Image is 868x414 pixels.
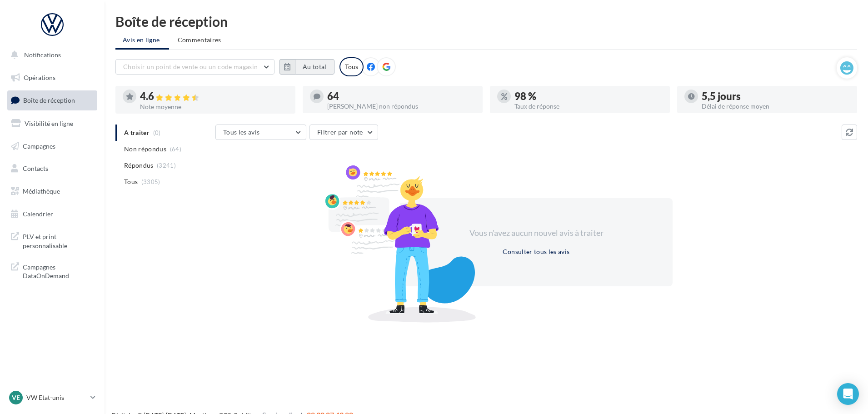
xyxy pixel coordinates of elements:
[837,383,859,405] div: Open Intercom Messenger
[327,103,475,110] div: [PERSON_NAME] non répondus
[5,90,99,110] a: Boîte de réception
[5,182,99,201] a: Médiathèque
[23,261,94,280] span: Campagnes DataOnDemand
[5,159,99,178] a: Contacts
[124,177,138,186] span: Tous
[170,145,181,153] span: (64)
[26,393,87,402] p: VW Etat-unis
[7,389,97,406] a: VE VW Etat-unis
[12,393,20,402] span: VE
[279,59,334,75] button: Au total
[115,15,857,28] div: Boîte de réception
[140,104,288,110] div: Note moyenne
[23,230,94,250] span: PLV et print personnalisable
[115,59,274,75] button: Choisir un point de vente ou un code magasin
[24,74,55,81] span: Opérations
[23,187,60,195] span: Médiathèque
[24,51,61,59] span: Notifications
[124,161,154,170] span: Répondus
[124,145,166,154] span: Non répondus
[339,57,364,76] div: Tous
[5,227,99,254] a: PLV et print personnalisable
[141,178,160,185] span: (3305)
[5,114,99,133] a: Visibilité en ligne
[514,103,663,110] div: Taux de réponse
[23,210,53,218] span: Calendrier
[5,68,99,87] a: Opérations
[23,142,55,150] span: Campagnes
[23,165,48,172] span: Contacts
[499,246,573,257] button: Consulter tous les avis
[295,59,334,75] button: Au total
[309,125,378,140] button: Filtrer par note
[178,36,221,44] span: Commentaires
[458,227,614,239] div: Vous n'avez aucun nouvel avis à traiter
[223,128,260,136] span: Tous les avis
[327,91,475,101] div: 64
[157,162,176,169] span: (3241)
[25,120,73,127] span: Visibilité en ligne
[140,91,288,102] div: 4.6
[215,125,306,140] button: Tous les avis
[123,63,258,70] span: Choisir un point de vente ou un code magasin
[702,103,850,110] div: Délai de réponse moyen
[702,91,850,101] div: 5,5 jours
[23,96,75,104] span: Boîte de réception
[5,257,99,284] a: Campagnes DataOnDemand
[5,205,99,224] a: Calendrier
[514,91,663,101] div: 98 %
[5,45,95,65] button: Notifications
[5,137,99,156] a: Campagnes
